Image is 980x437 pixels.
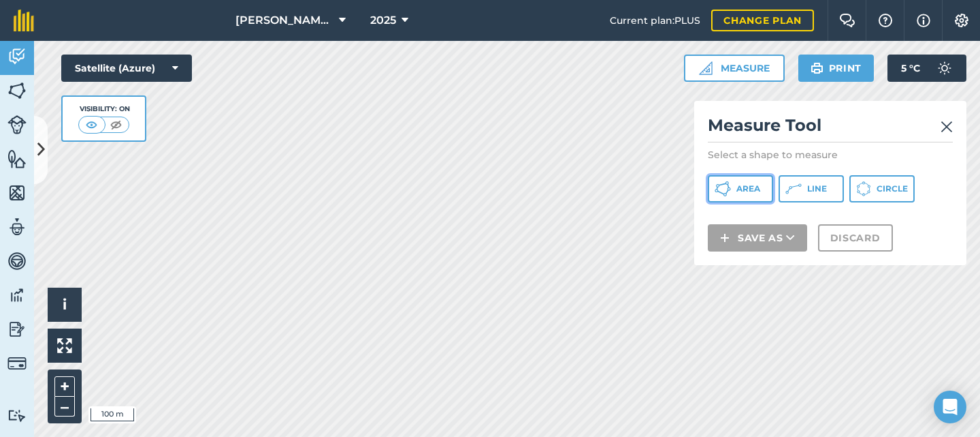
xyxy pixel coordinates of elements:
[7,46,27,67] img: svg+xml;base64,PD94bWwgdmVyc2lvbj0iMS4wIiBlbmNvZGluZz0idXRmLTgiPz4KPCEtLSBHZW5lcmF0b3I6IEFkb2JlIE...
[887,55,966,82] button: 5 °C
[931,55,958,82] img: svg+xml;base64,PD94bWwgdmVyc2lvbj0iMS4wIiBlbmNvZGluZz0idXRmLTgiPz4KPCEtLSBHZW5lcmF0b3I6IEFkb2JlIE...
[7,149,27,169] img: svg+xml;base64,PHN2ZyB4bWxucz0iaHR0cDovL3d3dy53My5vcmcvMjAwMC9zdmciIHdpZHRoPSI1NiIgaGVpZ2h0PSI2MC...
[708,148,953,162] p: Select a shape to measure
[818,224,893,252] button: Discard
[7,285,27,305] img: svg+xml;base64,PD94bWwgdmVyc2lvbj0iMS4wIiBlbmNvZGluZz0idXRmLTgiPz4KPCEtLSBHZW5lcmF0b3I6IEFkb2JlIE...
[7,217,27,237] img: svg+xml;base64,PD94bWwgdmVyc2lvbj0iMS4wIiBlbmNvZGluZz0idXRmLTgiPz4KPCEtLSBHZW5lcmF0b3I6IEFkb2JlIE...
[877,14,894,27] img: A question mark icon
[953,14,970,27] img: A cog icon
[811,60,823,76] img: svg+xml;base64,PHN2ZyB4bWxucz0iaHR0cDovL3d3dy53My5vcmcvMjAwMC9zdmciIHdpZHRoPSIxOSIgaGVpZ2h0PSIyNC...
[849,175,915,202] button: Circle
[7,183,27,203] img: svg+xml;base64,PHN2ZyB4bWxucz0iaHR0cDovL3d3dy53My5vcmcvMjAwMC9zdmciIHdpZHRoPSI1NiIgaGVpZ2h0PSI2MC...
[877,183,908,194] span: Circle
[83,118,100,132] img: svg+xml;base64,PHN2ZyB4bWxucz0iaHR0cDovL3d3dy53My5vcmcvMjAwMC9zdmciIHdpZHRoPSI1MCIgaGVpZ2h0PSI0MC...
[235,12,333,29] span: [PERSON_NAME] Farms
[7,354,27,373] img: svg+xml;base64,PD94bWwgdmVyc2lvbj0iMS4wIiBlbmNvZGluZz0idXRmLTgiPz4KPCEtLSBHZW5lcmF0b3I6IEFkb2JlIE...
[708,115,953,142] h2: Measure Tool
[807,183,827,194] span: Line
[708,175,773,202] button: Area
[7,115,27,134] img: svg+xml;base64,PD94bWwgdmVyc2lvbj0iMS4wIiBlbmNvZGluZz0idXRmLTgiPz4KPCEtLSBHZW5lcmF0b3I6IEFkb2JlIE...
[57,338,72,353] img: Four arrows, one pointing top left, one top right, one bottom right and the last bottom left
[941,119,953,135] img: svg+xml;base64,PHN2ZyB4bWxucz0iaHR0cDovL3d3dy53My5vcmcvMjAwMC9zdmciIHdpZHRoPSIyMiIgaGVpZ2h0PSIzMC...
[7,251,27,271] img: svg+xml;base64,PD94bWwgdmVyc2lvbj0iMS4wIiBlbmNvZGluZz0idXRmLTgiPz4KPCEtLSBHZW5lcmF0b3I6IEFkb2JlIE...
[63,296,67,313] span: i
[711,10,814,31] a: Change plan
[48,288,82,322] button: i
[54,397,75,417] button: –
[14,10,34,31] img: fieldmargin Logo
[901,55,920,82] span: 5 ° C
[61,55,192,82] button: Satellite (Azure)
[54,376,75,397] button: +
[699,61,713,75] img: Ruler icon
[917,12,930,29] img: svg+xml;base64,PHN2ZyB4bWxucz0iaHR0cDovL3d3dy53My5vcmcvMjAwMC9zdmciIHdpZHRoPSIxNyIgaGVpZ2h0PSIxNy...
[708,224,807,252] button: Save as
[108,118,125,132] img: svg+xml;base64,PHN2ZyB4bWxucz0iaHR0cDovL3d3dy53My5vcmcvMjAwMC9zdmciIHdpZHRoPSI1MCIgaGVpZ2h0PSI0MC...
[610,13,700,28] span: Current plan : PLUS
[370,12,396,29] span: 2025
[7,409,27,422] img: svg+xml;base64,PD94bWwgdmVyc2lvbj0iMS4wIiBlbmNvZGluZz0idXRmLTgiPz4KPCEtLSBHZW5lcmF0b3I6IEFkb2JlIE...
[736,183,760,194] span: Area
[7,319,27,340] img: svg+xml;base64,PD94bWwgdmVyc2lvbj0iMS4wIiBlbmNvZGluZz0idXRmLTgiPz4KPCEtLSBHZW5lcmF0b3I6IEFkb2JlIE...
[720,230,730,246] img: svg+xml;base64,PHN2ZyB4bWxucz0iaHR0cDovL3d3dy53My5vcmcvMjAwMC9zdmciIHdpZHRoPSIxNCIgaGVpZ2h0PSIyNC...
[684,55,785,82] button: Measure
[7,80,27,101] img: svg+xml;base64,PHN2ZyB4bWxucz0iaHR0cDovL3d3dy53My5vcmcvMjAwMC9zdmciIHdpZHRoPSI1NiIgaGVpZ2h0PSI2MC...
[839,14,855,27] img: Two speech bubbles overlapping with the left bubble in the forefront
[78,104,130,115] div: Visibility: On
[798,55,875,82] button: Print
[779,175,844,202] button: Line
[934,391,966,423] div: Open Intercom Messenger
